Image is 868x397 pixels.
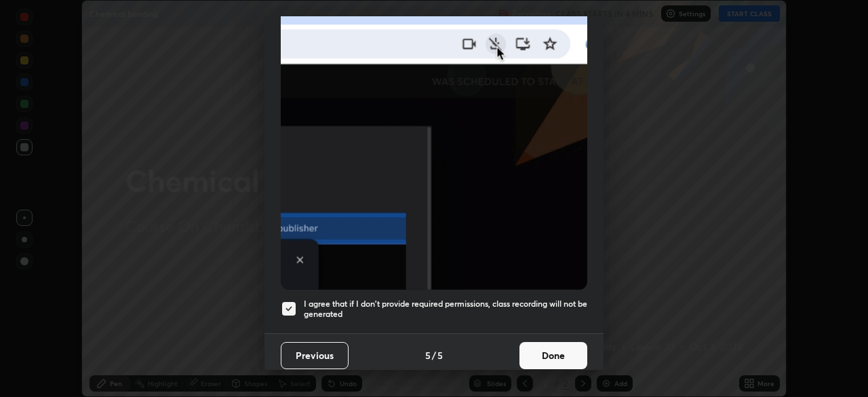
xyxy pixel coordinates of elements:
[425,348,431,362] h4: 5
[437,348,443,362] h4: 5
[519,342,587,369] button: Done
[281,342,349,369] button: Previous
[432,348,436,362] h4: /
[304,299,587,320] h5: I agree that if I don't provide required permissions, class recording will not be generated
